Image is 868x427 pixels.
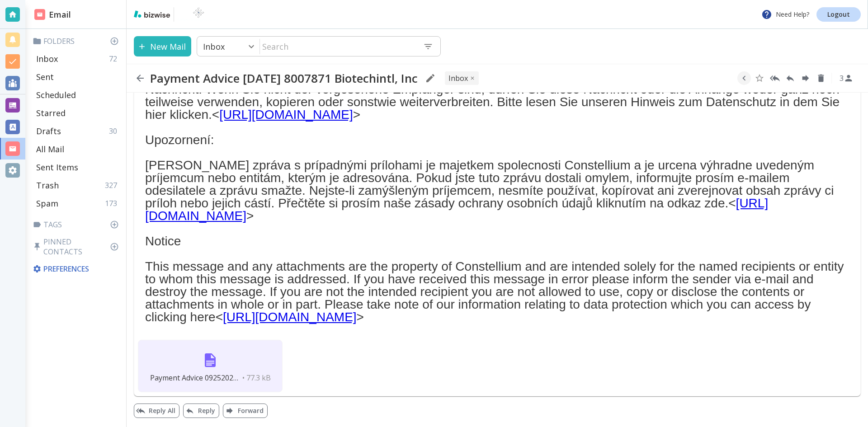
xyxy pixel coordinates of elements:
[799,71,812,85] button: Forward
[150,373,241,383] span: Payment Advice 09252025 8007871 Biotechintl, Inc.PDF
[242,373,271,383] span: • 77.3 kB
[36,89,76,100] p: Scheduled
[33,140,123,158] div: All Mail
[183,404,219,418] button: Reply
[260,37,416,56] input: Search
[33,237,123,257] p: Pinned Contacts
[134,36,191,56] button: New Mail
[36,144,64,155] p: All Mail
[33,86,123,104] div: Scheduled
[105,198,121,208] p: 173
[203,41,225,52] p: Inbox
[36,198,58,209] p: Spam
[33,194,123,212] div: Spam173
[33,50,123,68] div: Inbox72
[36,53,58,64] p: Inbox
[33,68,123,86] div: Sent
[178,7,219,22] img: BioTech International
[36,162,78,173] p: Sent Items
[827,11,850,18] p: Logout
[761,9,809,20] p: Need Help?
[816,7,861,22] a: Logout
[835,67,857,89] button: See Participants
[134,404,179,418] button: Reply All
[34,9,71,21] h2: Email
[150,71,418,85] h2: Payment Advice [DATE] 8007871 Biotechintl, Inc
[33,36,123,46] p: Folders
[36,126,61,136] p: Drafts
[134,10,170,18] img: bizwise
[33,264,121,274] p: Preferences
[814,71,828,85] button: Delete
[36,108,66,118] p: Starred
[31,260,123,277] div: Preferences
[448,73,468,83] p: INBOX
[105,180,121,190] p: 327
[33,122,123,140] div: Drafts30
[36,71,54,82] p: Sent
[33,176,123,194] div: Trash327
[109,54,121,64] p: 72
[33,220,123,230] p: Tags
[34,9,45,20] img: DashboardSidebarEmail.svg
[33,158,123,176] div: Sent Items
[109,126,121,136] p: 30
[33,104,123,122] div: Starred
[783,71,797,85] button: Reply
[36,180,59,191] p: Trash
[768,71,782,85] button: Reply All
[223,404,268,418] button: Forward
[840,73,844,83] p: 3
